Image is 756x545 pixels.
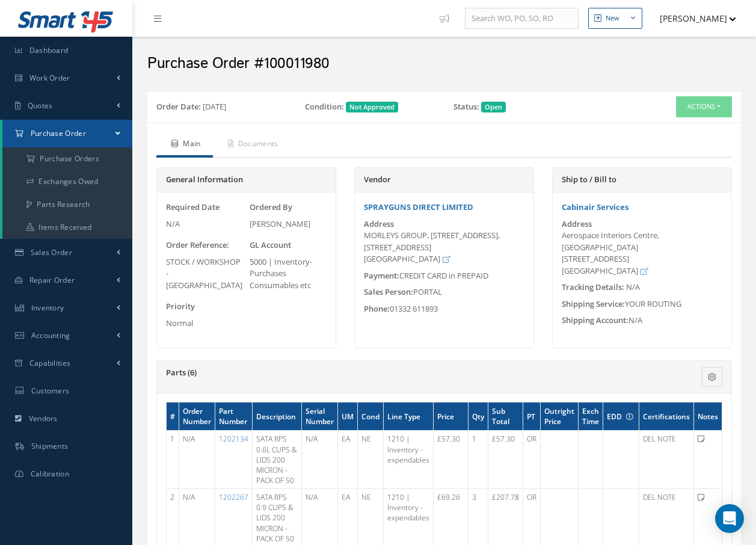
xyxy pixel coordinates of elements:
a: SPRAYGUNS DIRECT LIMITED [364,202,473,212]
label: GL Account [250,239,291,251]
th: Order Number [179,402,215,431]
div: Open Intercom Messenger [715,504,744,533]
th: Line Type [384,402,434,431]
div: [PERSON_NAME] [250,218,327,230]
span: Capabilities [29,358,71,368]
a: Purchase Orders [2,147,132,170]
span: Sales Person: [364,286,413,297]
th: Cond [358,402,384,431]
div: STOCK / WORKSHOP - [GEOGRAPHIC_DATA] [166,256,244,292]
div: N/A [553,315,731,327]
span: [DATE] [203,101,226,112]
a: Parts Research [2,193,132,216]
span: Repair Order [29,275,75,285]
th: UM [338,402,358,431]
div: N/A [166,218,244,230]
th: Sub Total [488,402,523,431]
span: Not Approved [346,102,398,112]
td: 1 [167,431,179,489]
th: Price [434,402,469,431]
th: Description [253,402,302,431]
span: N/A [626,282,640,292]
div: PORTAL [355,286,533,298]
h5: Parts (6) [166,368,627,378]
label: Status: [453,101,479,113]
th: Certifications [639,402,694,431]
label: Order Reference: [166,239,229,251]
a: Purchase Order [2,120,132,147]
th: EDD [603,402,639,431]
div: MORLEYS GROUP, [STREET_ADDRESS], [STREET_ADDRESS] [GEOGRAPHIC_DATA] [364,230,524,265]
span: Work Order [29,73,70,83]
td: EA [338,431,358,489]
a: Main [156,132,213,158]
button: New [588,8,642,29]
span: Sales Order [31,247,72,257]
label: Ordered By [250,202,292,214]
button: Actions [676,96,732,117]
button: [PERSON_NAME] [648,7,736,30]
a: Cabinair Services [562,202,628,212]
span: Shipments [31,441,69,451]
label: Required Date [166,202,220,214]
span: Payment: [364,270,399,281]
label: Order Date: [156,101,201,113]
td: NE [358,431,384,489]
td: SATA RPS 0.6L CUPS & LIDS 200 MICRON - PACK OF 50 [253,431,302,489]
span: Shipping Service: [562,298,625,309]
label: Priority [166,301,195,313]
td: 1 [469,431,488,489]
th: Exch Time [579,402,603,431]
label: Address [562,220,592,229]
span: Purchase Order [31,128,86,138]
a: Documents [213,132,290,158]
a: Exchanges Owed [2,170,132,193]
td: N/A [179,431,215,489]
td: 1210 | Inventory - expendables [384,431,434,489]
h2: Purchase Order #100011980 [147,55,741,73]
h5: Ship to / Bill to [562,175,722,185]
th: Qty [469,402,488,431]
div: CREDIT CARD in PREPAID [355,270,533,282]
h5: Vendor [364,175,524,185]
td: OR [523,431,541,489]
span: Quotes [28,100,53,111]
span: Open [481,102,506,112]
input: Search WO, PO, SO, RO [465,8,579,29]
span: Inventory [31,303,64,313]
td: £57.30 [488,431,523,489]
span: Dashboard [29,45,69,55]
label: Address [364,220,394,229]
th: Part Number [215,402,253,431]
span: Tracking Details: [562,282,624,292]
div: YOUR ROUTING [553,298,731,310]
span: Shipping Account: [562,315,628,325]
th: PT [523,402,541,431]
span: Calibration [31,469,69,479]
td: £57.30 [434,431,469,489]
th: # [167,402,179,431]
a: 1202134 [219,434,248,444]
label: Condition: [305,101,344,113]
h5: General Information [166,175,327,185]
td: N/A [302,431,338,489]
div: New [606,13,619,23]
a: Items Received [2,216,132,239]
th: Serial Number [302,402,338,431]
th: Outright Price [541,402,579,431]
span: Customers [31,386,70,396]
div: Normal [166,318,244,330]
div: 5000 | Inventory- Purchases Consumables etc [250,256,327,292]
div: 01332 611893 [355,303,533,315]
th: Notes [694,402,722,431]
span: Phone: [364,303,390,314]
span: Accounting [31,330,70,340]
a: 1202267 [219,492,248,502]
span: Vendors [29,413,58,423]
div: Aerospace Interiors Centre, [GEOGRAPHIC_DATA] [STREET_ADDRESS] [GEOGRAPHIC_DATA] [562,230,722,277]
td: DEL NOTE [639,431,694,489]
